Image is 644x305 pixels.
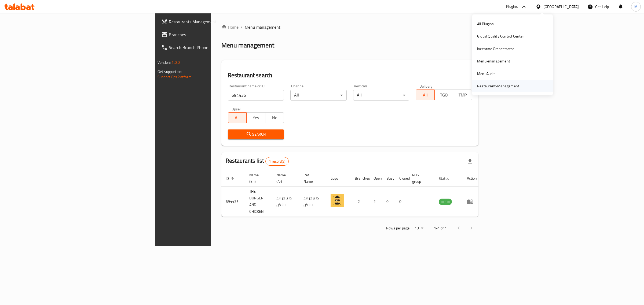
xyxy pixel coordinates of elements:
[463,155,476,168] div: Export file
[543,4,579,10] div: [GEOGRAPHIC_DATA]
[477,58,510,64] div: Menu-management
[350,170,369,187] th: Branches
[463,170,481,187] th: Action
[331,194,344,207] img: THE BURGER AND CHICKEN
[266,159,288,164] span: 1 record(s)
[265,157,289,166] div: Total records count
[290,90,347,101] div: All
[299,187,326,217] td: ذا برجر اند تشكن
[439,199,452,205] span: OPEN
[477,83,519,89] div: Restaurant-Management
[382,187,395,217] td: 0
[434,90,453,100] button: TGO
[276,172,293,185] span: Name (Ar)
[157,15,262,28] a: Restaurants Management
[418,91,433,99] span: All
[303,172,320,185] span: Ref. Name
[249,114,263,122] span: Yes
[221,170,481,217] table: enhanced table
[157,28,262,41] a: Branches
[228,90,284,101] input: Search for restaurant name or ID..
[350,187,369,217] td: 2
[272,187,299,217] td: ذا برجر اند تشكن
[477,46,514,52] div: Incentive Orchestrator
[158,73,192,80] a: Support.OpsPlatform
[434,225,447,232] p: 1-1 of 1
[477,70,495,76] div: MenuAudit
[437,91,451,99] span: TGO
[439,199,452,205] div: OPEN
[634,4,638,10] span: M
[228,71,472,79] h2: Restaurant search
[412,172,428,185] span: POS group
[467,198,477,205] div: Menu
[369,187,382,217] td: 2
[232,107,241,111] label: Upsell
[228,112,247,123] button: All
[412,224,425,232] div: Rows per page:
[228,129,284,139] button: Search
[326,170,350,187] th: Logo
[232,131,280,138] span: Search
[169,44,258,51] span: Search Branch Phone
[395,170,408,187] th: Closed
[245,24,280,30] span: Menu management
[455,91,470,99] span: TMP
[157,41,262,54] a: Search Branch Phone
[246,112,265,123] button: Yes
[395,187,408,217] td: 0
[171,59,180,66] span: 1.0.0
[477,21,494,27] div: All Plugins
[268,114,282,122] span: No
[353,90,409,101] div: All
[477,33,524,39] div: Global Quality Control Center
[221,41,274,50] h2: Menu management
[226,175,236,182] span: ID
[419,84,433,88] label: Delivery
[453,90,472,100] button: TMP
[221,24,478,30] nav: breadcrumb
[169,18,258,25] span: Restaurants Management
[439,175,456,182] span: Status
[249,172,266,185] span: Name (En)
[226,157,289,166] h2: Restaurants list
[416,90,435,100] button: All
[158,68,182,75] span: Get support on:
[506,3,518,10] div: Plugins
[169,31,258,38] span: Branches
[382,170,395,187] th: Busy
[230,114,245,122] span: All
[369,170,382,187] th: Open
[386,225,410,232] p: Rows per page:
[158,59,171,66] span: Version:
[265,112,284,123] button: No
